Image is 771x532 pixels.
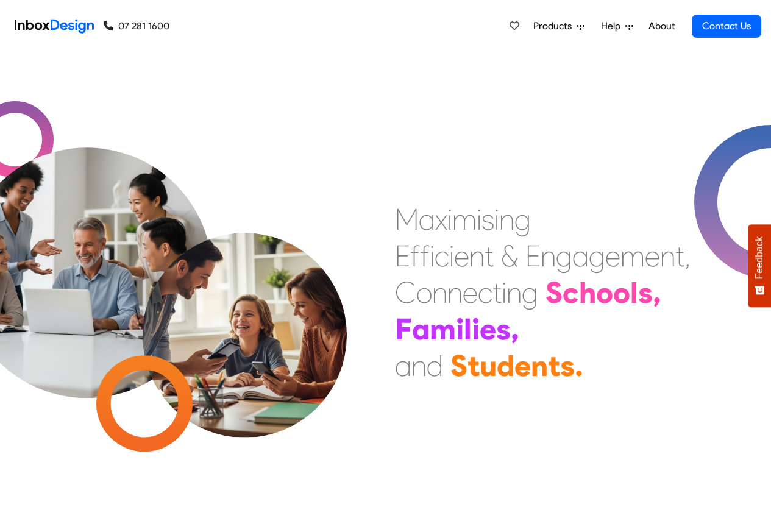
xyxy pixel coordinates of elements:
div: g [514,201,531,238]
a: 07 281 1600 [104,19,169,34]
div: t [467,347,480,384]
div: E [395,238,410,274]
div: a [419,201,435,238]
div: n [506,274,522,311]
span: Help [601,19,625,34]
img: parents_with_child.png [117,182,372,438]
div: t [548,347,560,384]
div: & [501,238,518,274]
div: E [525,238,541,274]
div: e [645,238,660,274]
div: s [638,274,653,311]
a: Products [528,14,589,38]
div: f [410,238,420,274]
div: , [684,238,691,274]
div: , [511,311,519,347]
div: i [494,201,499,238]
div: . [575,347,583,384]
div: i [430,238,435,274]
div: e [480,311,496,347]
div: f [420,238,430,274]
div: e [605,238,620,274]
div: g [522,274,538,311]
div: c [563,274,579,311]
div: a [412,311,430,347]
button: Feedback - Show survey [748,224,771,307]
div: l [464,311,472,347]
div: i [449,238,454,274]
a: Help [596,14,638,38]
div: o [596,274,613,311]
div: e [514,347,531,384]
div: e [454,238,469,274]
div: l [630,274,638,311]
div: n [541,238,556,274]
div: s [560,347,575,384]
div: g [589,238,605,274]
div: x [435,201,447,238]
div: n [469,238,485,274]
div: m [452,201,477,238]
div: u [480,347,497,384]
div: i [456,311,464,347]
div: t [675,238,684,274]
div: S [450,347,467,384]
div: n [447,274,463,311]
div: h [579,274,596,311]
div: i [447,201,452,238]
div: m [620,238,645,274]
div: c [435,238,449,274]
div: d [427,347,443,384]
div: s [481,201,494,238]
div: n [432,274,447,311]
div: n [499,201,514,238]
div: a [572,238,589,274]
div: t [485,238,494,274]
div: g [556,238,572,274]
div: n [660,238,675,274]
div: F [395,311,412,347]
div: Maximising Efficient & Engagement, Connecting Schools, Families, and Students. [395,201,691,384]
div: S [545,274,563,311]
span: Products [533,19,577,34]
div: , [653,274,661,311]
div: c [478,274,492,311]
div: C [395,274,416,311]
div: m [430,311,456,347]
div: s [496,311,511,347]
a: Contact Us [692,15,761,38]
div: i [502,274,506,311]
div: e [463,274,478,311]
div: o [613,274,630,311]
div: d [497,347,514,384]
div: a [395,347,411,384]
div: n [411,347,427,384]
div: o [416,274,432,311]
div: t [492,274,502,311]
a: About [645,14,678,38]
div: n [531,347,548,384]
div: M [395,201,419,238]
div: i [472,311,480,347]
div: i [477,201,481,238]
span: Feedback [754,236,765,279]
